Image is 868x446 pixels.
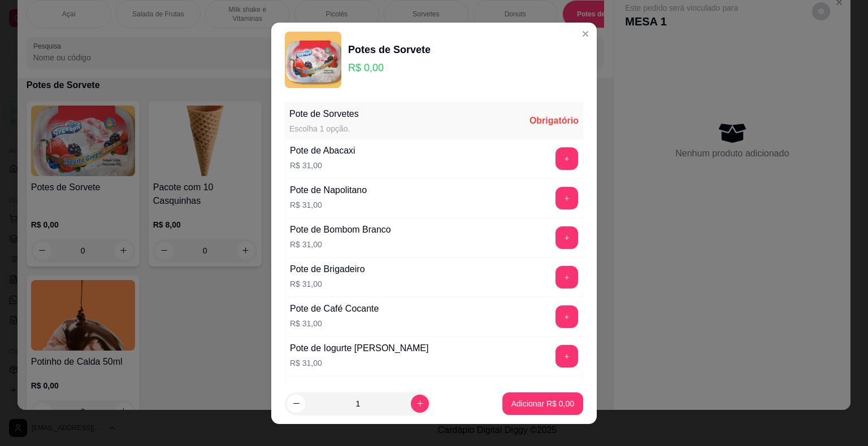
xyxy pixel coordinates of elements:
p: R$ 31,00 [290,278,365,290]
div: Pote de Iogurte [PERSON_NAME] [290,342,428,355]
div: Pote de Abacaxi [290,144,355,158]
p: Adicionar R$ 0,00 [511,398,574,409]
p: R$ 31,00 [290,199,367,211]
div: Pote de Brigadeiro [290,263,365,276]
p: R$ 31,00 [290,239,391,250]
p: R$ 31,00 [290,318,379,329]
div: Obrigatório [530,114,579,128]
div: Escolha 1 opção. [289,123,359,134]
p: R$ 31,00 [290,357,428,369]
button: add [555,147,578,170]
button: Adicionar R$ 0,00 [502,392,583,415]
div: Pote de Sorvetes [289,107,359,121]
div: Pote de Napolitano [290,183,367,197]
button: add [555,345,578,368]
button: Close [576,25,594,43]
button: increase-product-quantity [411,395,429,413]
button: add [555,187,578,209]
button: add [555,266,578,288]
img: product-image [285,32,341,88]
div: Pote de Creme [290,381,351,395]
div: Pote de Bombom Branco [290,223,391,237]
p: R$ 0,00 [348,60,431,76]
p: R$ 31,00 [290,160,355,171]
button: add [555,305,578,328]
div: Pote de Café Cocante [290,302,379,316]
button: decrease-product-quantity [287,395,305,413]
div: Potes de Sorvete [348,42,431,58]
button: add [555,226,578,249]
